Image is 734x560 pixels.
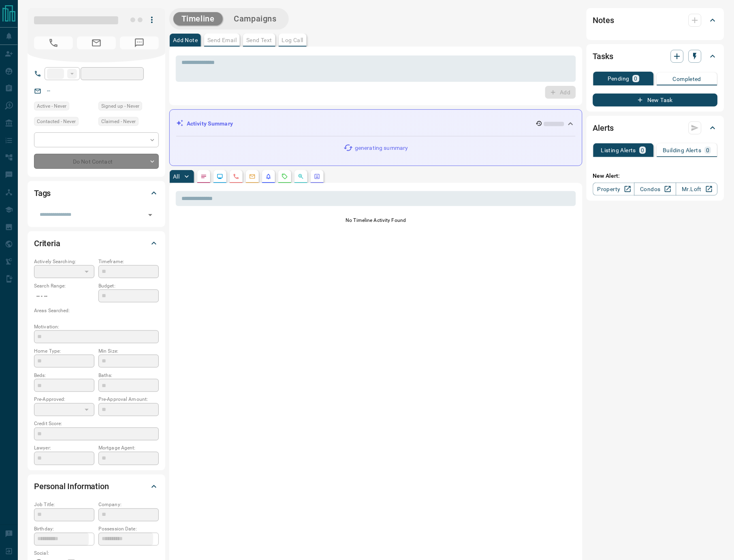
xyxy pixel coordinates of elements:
p: Pending [608,76,629,81]
span: No Email [77,36,116,49]
p: Search Range: [34,282,94,290]
span: No Number [34,36,73,49]
span: Active - Never [37,102,66,110]
span: No Number [120,36,159,49]
div: Tags [34,183,159,203]
p: Home Type: [34,347,94,355]
p: Beds: [34,372,94,379]
p: 0 [641,147,644,153]
p: Social: [34,550,94,557]
svg: Listing Alerts [265,173,272,180]
p: Completed [673,76,702,82]
svg: Opportunities [298,173,304,180]
p: All [173,174,179,179]
p: Birthday: [34,526,94,533]
p: generating summary [355,144,408,152]
p: Budget: [98,282,159,290]
p: Company: [98,501,159,509]
h2: Tasks [593,50,613,63]
div: Tasks [593,47,718,66]
p: 0 [634,76,638,81]
h2: Tags [34,187,51,200]
h2: Criteria [34,237,60,250]
button: Campaigns [226,12,285,26]
span: Claimed - Never [101,117,136,126]
p: Job Title: [34,501,94,509]
p: Building Alerts [663,147,702,153]
p: Possession Date: [98,526,159,533]
p: Activity Summary [187,119,233,128]
span: Signed up - Never [101,102,139,110]
h2: Personal Information [34,480,109,493]
p: Actively Searching: [34,258,94,265]
svg: Requests [282,173,288,180]
svg: Emails [249,173,256,180]
svg: Calls [233,173,239,180]
p: Credit Score: [34,420,159,428]
p: Lawyer: [34,445,94,452]
p: Pre-Approved: [34,396,94,403]
div: Criteria [34,234,159,253]
p: New Alert: [593,172,718,180]
p: Min Size: [98,347,159,355]
p: Pre-Approval Amount: [98,396,159,403]
a: Condos [634,183,676,196]
h2: Alerts [593,121,614,134]
div: Personal Information [34,477,159,496]
svg: Agent Actions [314,173,320,180]
p: Add Note [173,37,198,43]
a: -- [47,87,50,94]
p: Mortgage Agent: [98,445,159,452]
button: New Task [593,94,718,106]
svg: Notes [201,173,207,180]
button: Open [145,209,156,221]
p: 0 [706,147,710,153]
p: Baths: [98,372,159,379]
p: No Timeline Activity Found [176,217,576,224]
div: Alerts [593,118,718,138]
p: Motivation: [34,323,159,330]
h2: Notes [593,14,614,27]
div: Do Not Contact [34,154,159,169]
p: Listing Alerts [601,147,636,153]
div: Activity Summary [176,116,576,131]
p: Areas Searched: [34,307,159,314]
span: Contacted - Never [37,117,76,126]
div: Notes [593,11,718,30]
svg: Lead Browsing Activity [217,173,223,180]
a: Property [593,183,635,196]
p: Timeframe: [98,258,159,265]
a: Mr.Loft [676,183,718,196]
p: -- - -- [34,290,94,303]
button: Timeline [173,12,223,26]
